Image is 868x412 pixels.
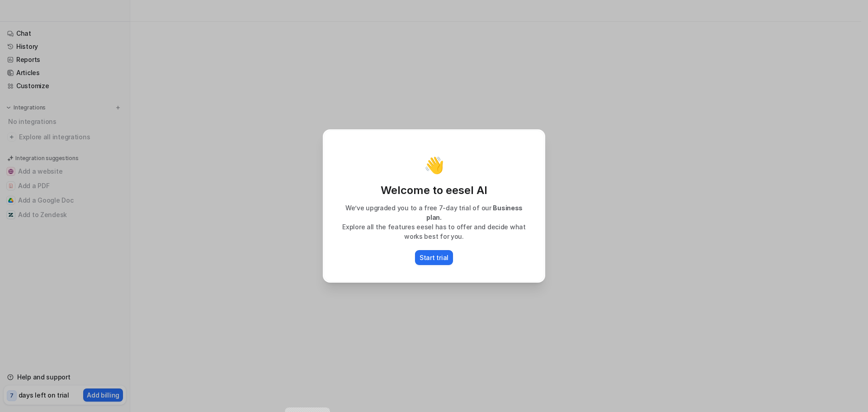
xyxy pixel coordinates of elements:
[333,222,535,241] p: Explore all the features eesel has to offer and decide what works best for you.
[420,253,448,262] p: Start trial
[333,203,535,222] p: We’ve upgraded you to a free 7-day trial of our
[333,183,535,198] p: Welcome to eesel AI
[415,250,453,265] button: Start trial
[424,156,444,174] p: 👋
